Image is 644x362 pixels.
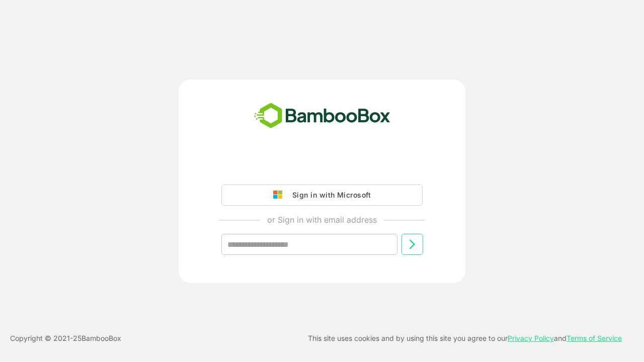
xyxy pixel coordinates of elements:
p: Copyright © 2021- 25 BambooBox [10,332,121,344]
p: or Sign in with email address [267,214,377,226]
a: Privacy Policy [508,334,554,342]
p: This site uses cookies and by using this site you agree to our and [308,332,622,344]
div: Sign in with Microsoft [287,189,371,202]
a: Terms of Service [567,334,622,342]
img: google [273,191,287,200]
img: bamboobox [249,100,396,133]
button: Sign in with Microsoft [221,185,423,206]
